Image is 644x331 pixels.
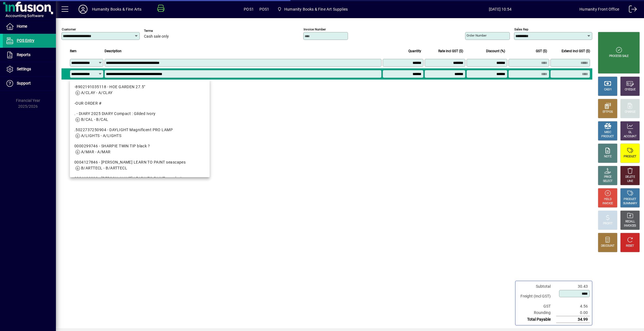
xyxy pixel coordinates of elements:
mat-option: -OUR ORDER # [70,98,210,109]
a: Reports [3,48,56,62]
mat-label: Sales rep [514,27,528,31]
span: A/CLAY - A/CLAY [81,90,113,95]
div: PRODUCT [601,135,614,139]
div: PROCESS SALE [609,54,629,58]
span: Settings [17,67,31,71]
div: SELECT [603,179,613,183]
td: Total Payable [518,316,556,323]
button: Profile [74,4,92,14]
td: 4.56 [556,303,590,310]
span: Quantity [408,48,421,54]
div: 0004133080 - [PERSON_NAME] LEARN TO PAINT people # [74,176,205,181]
div: RECALL [625,220,635,224]
div: 0000299746 - SHARPIE TWIN TIP black ? [74,143,205,149]
span: A/LIGHTS - A/LIGHTS [81,133,121,138]
span: Home [17,24,27,28]
div: .5022737250904 - DAYLIGHT Magnificent PRO LAMP [74,127,205,133]
mat-label: Order number [467,33,487,37]
div: INVOICES [624,224,636,228]
div: HOLD [604,197,611,202]
span: [DATE] 10:54 [421,5,579,14]
div: PRICE [604,175,612,179]
div: Humanity Front Office [579,5,619,14]
td: GST [518,303,556,310]
span: Support [17,81,31,85]
span: Discount (%) [486,48,505,54]
a: Settings [3,62,56,76]
span: Reports [17,52,30,57]
div: GL [628,130,632,135]
mat-option: . - DIARY 2025 DIARY Compact : Gilded Ivory [70,109,210,125]
span: B/CAL - B/CAL [81,117,108,122]
td: 34.99 [556,316,590,323]
td: Freight (Incl GST) [518,290,556,303]
mat-option: 0000299746 - SHARPIE TWIN TIP black ? [70,141,210,157]
mat-option: 0004127846 - COLLINS LEARN TO PAINT seascapes [70,157,210,173]
span: Humanity Books & Fine Art Supplies [284,5,348,14]
span: Rate incl GST ($) [438,48,463,54]
div: LINE [627,179,633,183]
div: CASH [604,88,611,92]
mat-option: 0004133080 - COLLINS LEARN TO PAINT people # [70,173,210,195]
div: EFTPOS [603,110,613,114]
span: GST ($) [536,48,547,54]
span: Description [105,48,122,54]
span: Item [70,48,77,54]
td: Subtotal [518,283,556,290]
span: Terms [144,29,177,33]
div: NOTE [604,155,611,159]
div: RESET [626,244,634,248]
span: A/MAR - A/MAR [81,150,111,154]
mat-label: Invoice number [304,27,326,31]
div: DELETE [625,175,635,179]
div: 0004127846 - [PERSON_NAME] LEARN TO PAINT seascapes [74,159,205,165]
span: B/ARTTECL - B/ARTTECL [81,166,127,170]
mat-label: Customer [62,27,76,31]
span: POS1 [259,5,269,14]
td: Rounding [518,310,556,316]
div: -OUR ORDER # [74,100,205,106]
div: PROFIT [603,222,612,226]
span: Humanity Books & Fine Art Supplies [275,4,350,14]
span: Extend incl GST ($) [562,48,590,54]
div: CHEQUE [625,88,635,92]
div: SUMMARY [623,202,637,206]
div: MISC [604,130,611,135]
a: Support [3,76,56,90]
div: INVOICE [602,202,613,206]
span: POS1 [244,5,254,14]
div: CHARGE [625,110,636,114]
div: DISCOUNT [601,244,614,248]
div: Humanity Books & Fine Arts [92,5,142,14]
a: Home [3,20,56,33]
div: -8902191035118 - HOE GARDEN 27.5" [74,84,205,90]
div: PRODUCT [624,197,636,202]
a: Logout [625,1,637,19]
div: ACCOUNT [624,135,636,139]
td: 0.00 [556,310,590,316]
div: PRODUCT [624,155,636,159]
span: Cash sale only [144,34,169,39]
span: POS Entry [17,38,34,43]
td: 30.43 [556,283,590,290]
div: . - DIARY 2025 DIARY Compact : Gilded Ivory [74,111,205,117]
mat-option: .5022737250904 - DAYLIGHT Magnificent PRO LAMP [70,125,210,141]
mat-option: -8902191035118 - HOE GARDEN 27.5" [70,82,210,98]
